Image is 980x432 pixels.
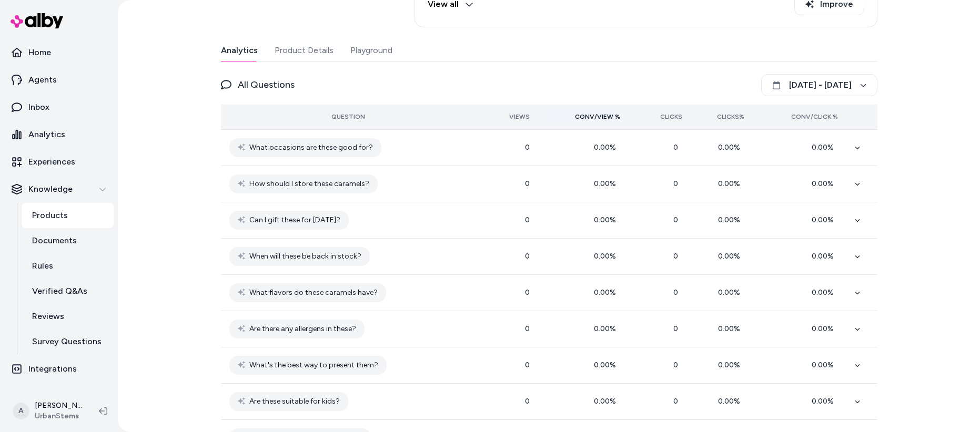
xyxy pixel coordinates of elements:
[791,112,838,121] span: Conv/Click %
[525,252,530,261] span: 0
[525,143,530,152] span: 0
[718,324,744,333] span: 0.00 %
[673,252,682,261] span: 0
[673,215,682,224] span: 0
[812,179,838,188] span: 0.00 %
[22,228,114,253] a: Documents
[525,361,530,369] span: 0
[331,112,365,121] span: Question
[718,179,744,188] span: 0.00 %
[4,356,114,382] a: Integrations
[4,40,114,65] a: Home
[718,215,744,224] span: 0.00 %
[812,361,838,369] span: 0.00 %
[547,108,620,125] button: Conv/View %
[4,67,114,92] a: Agents
[717,112,744,121] span: Clicks%
[32,209,68,222] p: Products
[249,141,373,154] span: What occasions are these good for?
[637,108,682,125] button: Clicks
[594,179,620,188] span: 0.00 %
[22,304,114,329] a: Reviews
[812,252,838,261] span: 0.00 %
[13,403,29,419] span: A
[28,156,75,168] p: Experiences
[32,260,53,272] p: Rules
[4,95,114,120] a: Inbox
[249,214,340,227] span: Can I gift these for [DATE]?
[238,77,295,92] span: All Questions
[28,46,51,59] p: Home
[32,234,77,247] p: Documents
[22,329,114,354] a: Survey Questions
[350,40,392,61] button: Playground
[525,288,530,297] span: 0
[575,112,620,121] span: Conv/View %
[28,74,57,86] p: Agents
[28,183,73,196] p: Knowledge
[525,179,530,188] span: 0
[249,323,356,335] span: Are there any allergens in these?
[594,288,620,297] span: 0.00 %
[249,178,369,190] span: How should I store these caramels?
[28,101,49,114] p: Inbox
[35,400,82,411] p: [PERSON_NAME]
[718,397,744,406] span: 0.00 %
[509,112,530,121] span: Views
[331,108,365,125] button: Question
[275,40,334,61] button: Product Details
[221,40,258,61] button: Analytics
[673,361,682,369] span: 0
[812,324,838,333] span: 0.00 %
[28,128,65,141] p: Analytics
[28,363,77,375] p: Integrations
[718,252,744,261] span: 0.00 %
[4,177,114,202] button: Knowledge
[594,324,620,333] span: 0.00 %
[699,108,744,125] button: Clicks%
[22,203,114,228] a: Products
[249,286,378,299] span: What flavors do these caramels have?
[673,143,682,152] span: 0
[525,397,530,406] span: 0
[249,395,340,408] span: Are these suitable for kids?
[249,250,361,263] span: When will these be back in stock?
[11,13,63,28] img: alby Logo
[525,324,530,333] span: 0
[673,179,682,188] span: 0
[812,288,838,297] span: 0.00 %
[594,143,620,152] span: 0.00 %
[660,112,682,121] span: Clicks
[673,324,682,333] span: 0
[22,253,114,279] a: Rules
[718,288,744,297] span: 0.00 %
[812,143,838,152] span: 0.00 %
[718,143,744,152] span: 0.00 %
[761,74,877,96] button: [DATE] - [DATE]
[4,149,114,174] a: Experiences
[32,285,87,297] p: Verified Q&As
[22,279,114,304] a: Verified Q&As
[812,397,838,406] span: 0.00 %
[673,397,682,406] span: 0
[525,215,530,224] span: 0
[673,288,682,297] span: 0
[594,215,620,224] span: 0.00 %
[32,310,64,323] p: Reviews
[812,215,838,224] span: 0.00 %
[4,122,114,147] a: Analytics
[6,394,90,428] button: A[PERSON_NAME]UrbanStems
[484,108,530,125] button: Views
[35,411,82,421] span: UrbanStems
[32,335,102,348] p: Survey Questions
[761,108,838,125] button: Conv/Click %
[594,397,620,406] span: 0.00 %
[594,252,620,261] span: 0.00 %
[718,361,744,369] span: 0.00 %
[594,361,620,369] span: 0.00 %
[249,359,378,372] span: What's the best way to present them?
